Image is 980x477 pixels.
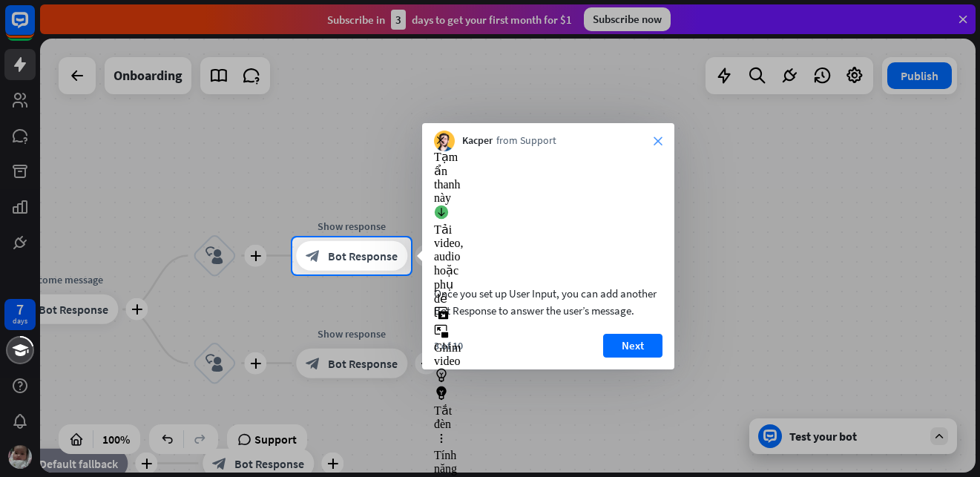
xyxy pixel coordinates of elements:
span: from Support [496,134,556,148]
i: close [654,136,662,145]
i: block_bot_response [306,249,320,263]
button: Next [603,334,662,358]
div: Once you set up User Input, you can add another Bot Response to answer the user’s message. [434,285,662,319]
span: Bot Response [328,249,398,263]
button: Open LiveChat chat widget [12,6,56,50]
span: Kacper [462,134,493,148]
